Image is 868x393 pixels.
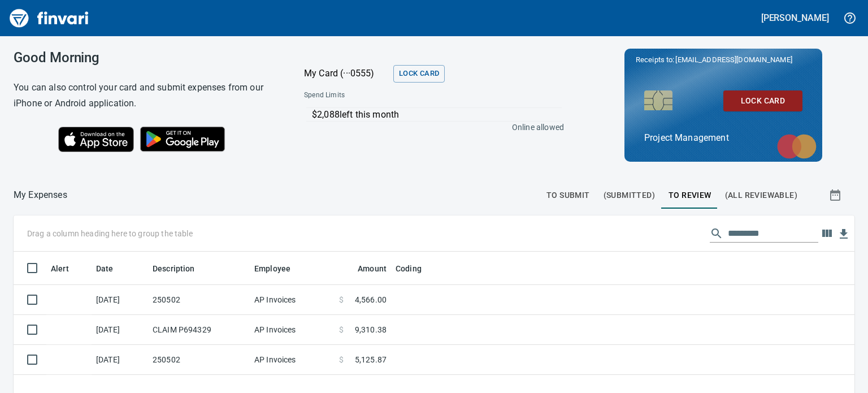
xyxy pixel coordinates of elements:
td: 250502 [148,345,250,375]
img: Download on the App Store [58,127,134,152]
span: (Submitted) [604,188,655,202]
h6: You can also control your card and submit expenses from our iPhone or Android application. [14,80,276,111]
span: Date [96,262,128,275]
span: Alert [51,262,84,275]
span: $ [339,294,344,305]
button: Download table [835,226,852,243]
span: Employee [254,262,290,275]
button: [PERSON_NAME] [758,9,832,27]
td: [DATE] [92,345,148,375]
h5: [PERSON_NAME] [761,12,829,24]
span: 5,125.87 [355,354,387,365]
span: Description [153,262,210,275]
td: 250502 [148,285,250,315]
span: Coding [396,262,422,275]
span: Lock Card [399,67,439,80]
span: Spend Limits [304,90,453,101]
span: $ [339,354,344,365]
button: Lock Card [723,90,802,111]
img: Get it on Google Play [134,120,231,158]
img: mastercard.svg [771,128,822,165]
button: Lock Card [393,65,445,83]
p: Drag a column heading here to group the table [27,228,193,239]
span: $ [339,324,344,335]
span: To Review [669,188,711,202]
h3: Good Morning [14,50,276,66]
td: AP Invoices [250,345,335,375]
span: Amount [343,262,387,275]
p: Project Management [644,131,802,145]
img: Finvari [7,5,92,32]
p: Receipts to: [636,54,811,66]
td: CLAIM P694329 [148,315,250,345]
span: Date [96,262,114,275]
td: AP Invoices [250,285,335,315]
td: AP Invoices [250,315,335,345]
p: $2,088 left this month [312,108,562,122]
span: Employee [254,262,305,275]
td: [DATE] [92,285,148,315]
button: Choose columns to display [818,225,835,242]
button: Show transactions within a particular date range [818,182,854,209]
span: 4,566.00 [355,294,387,305]
span: To Submit [546,188,590,202]
p: My Card (···0555) [304,67,389,80]
td: [DATE] [92,315,148,345]
span: Description [153,262,195,275]
span: [EMAIL_ADDRESS][DOMAIN_NAME] [674,54,793,65]
span: (All Reviewable) [725,188,797,202]
span: Coding [396,262,436,275]
p: My Expenses [14,188,67,202]
span: 9,310.38 [355,324,387,335]
p: Online allowed [295,122,564,133]
span: Lock Card [732,94,793,108]
span: Alert [51,262,69,275]
nav: breadcrumb [14,188,67,202]
span: Amount [358,262,387,275]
